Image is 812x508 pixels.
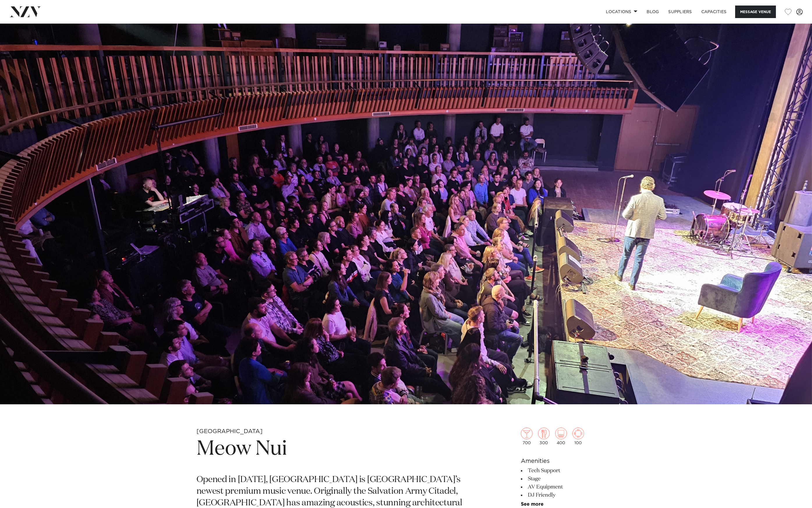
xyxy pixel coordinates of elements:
h6: Amenities [521,457,616,465]
li: AV Equipment [521,483,616,491]
img: cocktail.png [521,428,533,439]
div: 700 [521,428,533,445]
div: 400 [555,428,567,445]
img: nzv-logo.png [9,6,41,17]
div: 100 [572,428,584,445]
small: [GEOGRAPHIC_DATA] [197,428,263,434]
a: Locations [601,6,642,18]
h1: Meow Nui [197,436,480,463]
li: DJ Friendly [521,491,616,499]
li: Stage [521,475,616,483]
img: dining.png [538,428,550,439]
li: Tech Support [521,467,616,475]
img: meeting.png [572,428,584,439]
button: Message Venue [735,6,776,18]
div: 300 [538,428,550,445]
a: Capacities [697,6,731,18]
img: theatre.png [555,428,567,439]
a: BLOG [642,6,664,18]
a: SUPPLIERS [664,6,696,18]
